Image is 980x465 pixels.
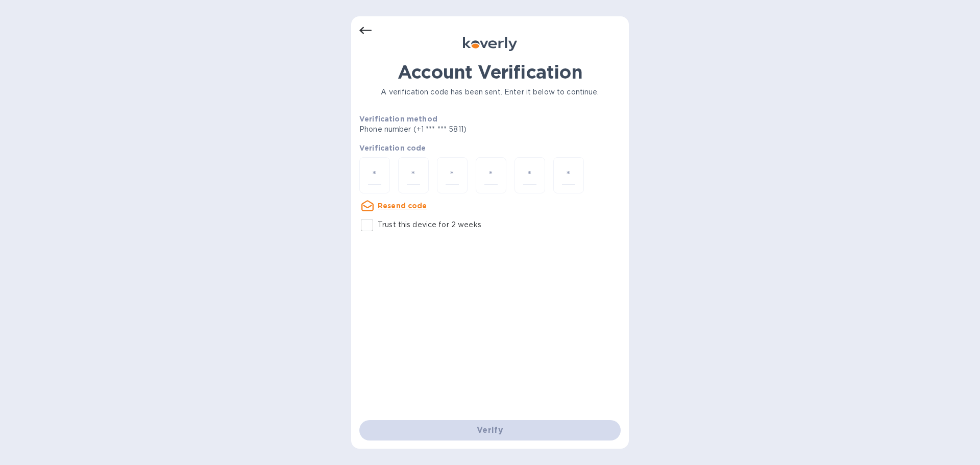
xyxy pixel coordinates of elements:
h1: Account Verification [359,61,621,83]
p: A verification code has been sent. Enter it below to continue. [359,87,621,97]
p: Trust this device for 2 weeks [378,219,481,230]
p: Phone number (+1 *** *** 5811) [359,124,545,135]
b: Verification method [359,115,437,123]
u: Resend code [378,202,427,210]
p: Verification code [359,143,621,153]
